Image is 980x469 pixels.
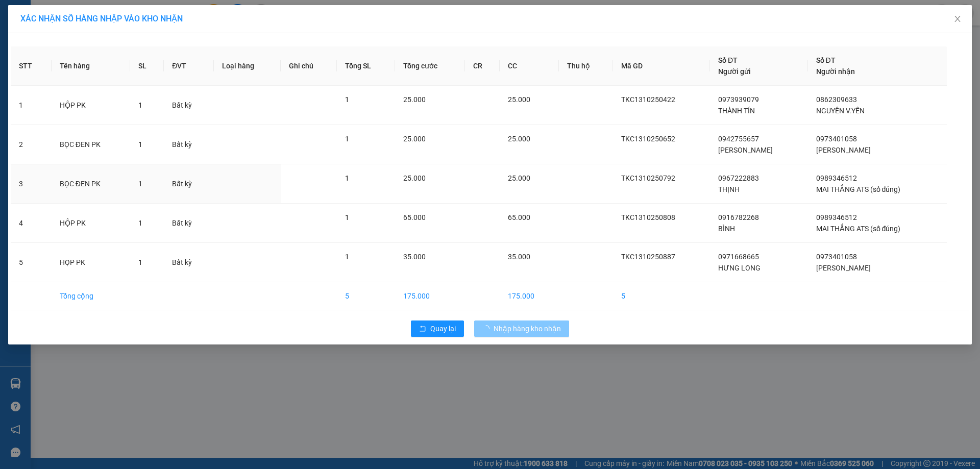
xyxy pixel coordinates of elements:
[52,164,130,204] td: BỌC ĐEN PK
[138,101,142,109] span: 1
[621,95,675,104] span: TKC1310250422
[345,213,349,221] span: 1
[508,135,530,143] span: 25.000
[337,46,395,86] th: Tổng SL
[52,125,130,164] td: BỌC ĐEN PK
[164,125,214,164] td: Bất kỳ
[411,320,464,337] button: rollbackQuay lại
[494,323,561,334] span: Nhập hàng kho nhận
[403,213,426,221] span: 65.000
[403,253,426,261] span: 35.000
[718,95,759,104] span: 0973939079
[718,213,759,221] span: 0916782268
[138,219,142,227] span: 1
[943,5,972,34] button: Close
[130,46,164,86] th: SL
[52,282,130,310] td: Tổng cộng
[508,174,530,182] span: 25.000
[816,56,836,64] span: Số ĐT
[718,56,738,64] span: Số ĐT
[816,135,857,143] span: 0973401058
[13,69,152,104] b: GỬI : VP [GEOGRAPHIC_DATA]
[500,282,559,310] td: 175.000
[345,253,349,261] span: 1
[11,46,52,86] th: STT
[395,282,464,310] td: 175.000
[11,204,52,243] td: 4
[718,107,755,115] span: THÀNH TÍN
[500,46,559,86] th: CC
[11,243,52,282] td: 5
[430,323,456,334] span: Quay lại
[164,204,214,243] td: Bất kỳ
[816,67,855,76] span: Người nhận
[718,253,759,261] span: 0971668665
[718,225,735,233] span: BÌNH
[816,146,871,154] span: [PERSON_NAME]
[395,46,464,86] th: Tổng cước
[52,86,130,125] td: HỘP PK
[281,46,337,86] th: Ghi chú
[718,185,740,193] span: THỊNH
[403,95,426,104] span: 25.000
[621,174,675,182] span: TKC1310250792
[11,86,52,125] td: 1
[164,86,214,125] td: Bất kỳ
[419,325,426,333] span: rollback
[816,185,901,193] span: MAI THẮNG ATS (số đúng)
[11,125,52,164] td: 2
[621,135,675,143] span: TKC1310250652
[337,282,395,310] td: 5
[138,140,142,149] span: 1
[816,174,857,182] span: 0989346512
[345,135,349,143] span: 1
[621,253,675,261] span: TKC1310250887
[465,46,500,86] th: CR
[816,107,865,115] span: NGUYÊN V.YÊN
[13,13,89,64] img: logo.jpg
[403,174,426,182] span: 25.000
[138,258,142,266] span: 1
[11,164,52,204] td: 3
[718,264,761,272] span: HƯNG LONG
[95,25,427,38] li: 271 - [PERSON_NAME] - [GEOGRAPHIC_DATA] - [GEOGRAPHIC_DATA]
[52,243,130,282] td: HỌP PK
[718,146,773,154] span: [PERSON_NAME]
[613,46,710,86] th: Mã GD
[482,325,494,332] span: loading
[718,135,759,143] span: 0942755657
[52,204,130,243] td: HỘP PK
[508,213,530,221] span: 65.000
[345,95,349,104] span: 1
[508,95,530,104] span: 25.000
[816,253,857,261] span: 0973401058
[52,46,130,86] th: Tên hàng
[164,243,214,282] td: Bất kỳ
[164,46,214,86] th: ĐVT
[621,213,675,221] span: TKC1310250808
[816,95,857,104] span: 0862309633
[718,174,759,182] span: 0967222883
[559,46,613,86] th: Thu hộ
[508,253,530,261] span: 35.000
[214,46,281,86] th: Loại hàng
[816,264,871,272] span: [PERSON_NAME]
[20,14,183,23] span: XÁC NHẬN SỐ HÀNG NHẬP VÀO KHO NHẬN
[138,180,142,188] span: 1
[613,282,710,310] td: 5
[345,174,349,182] span: 1
[816,225,901,233] span: MAI THẮNG ATS (số đúng)
[953,15,962,23] span: close
[718,67,751,76] span: Người gửi
[474,320,569,337] button: Nhập hàng kho nhận
[403,135,426,143] span: 25.000
[816,213,857,221] span: 0989346512
[164,164,214,204] td: Bất kỳ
